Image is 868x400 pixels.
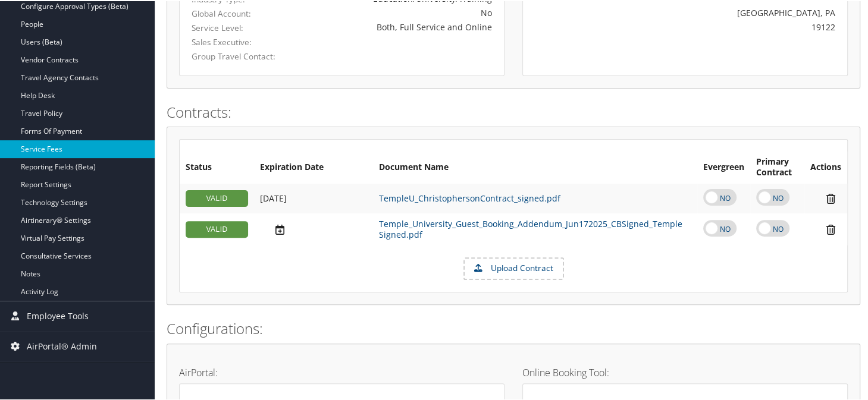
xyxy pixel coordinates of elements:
[167,101,860,121] h2: Contracts:
[379,191,560,203] a: TempleU_ChristophersonContract_signed.pdf
[260,191,287,203] span: [DATE]
[820,191,841,204] i: Remove Contract
[615,5,835,18] div: [GEOGRAPHIC_DATA], PA
[192,21,280,33] label: Service Level:
[820,222,841,235] i: Remove Contract
[804,150,847,182] th: Actions
[167,317,860,338] h2: Configurations:
[179,367,504,376] h4: AirPortal:
[186,189,248,206] div: VALID
[522,367,848,376] h4: Online Booking Tool:
[186,220,248,237] div: VALID
[254,150,373,182] th: Expiration Date
[192,35,280,47] label: Sales Executive:
[180,150,254,182] th: Status
[379,217,682,239] a: Temple_University_Guest_Booking_Addendum_Jun172025_CBSigned_Temple Signed.pdf
[465,257,563,278] label: Upload Contract
[27,300,89,330] span: Employee Tools
[615,20,835,32] div: 19122
[297,20,492,32] div: Both, Full Service and Online
[27,330,97,360] span: AirPortal® Admin
[260,192,367,203] div: Add/Edit Date
[192,7,280,18] label: Global Account:
[297,5,492,18] div: No
[697,150,750,182] th: Evergreen
[192,49,280,61] label: Group Travel Contact:
[260,222,367,235] div: Add/Edit Date
[373,150,697,182] th: Document Name
[750,150,804,182] th: Primary Contract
